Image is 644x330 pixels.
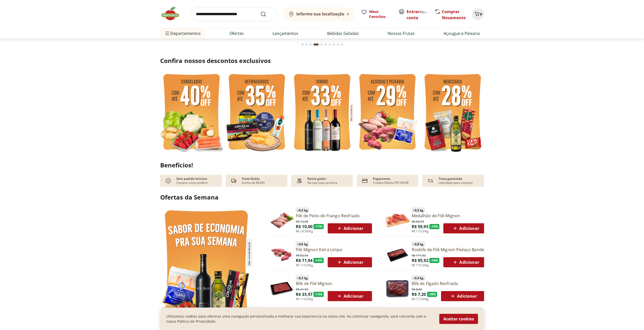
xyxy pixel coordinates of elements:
[160,206,253,329] img: Ver todos
[291,71,354,155] img: vinho
[385,276,410,300] img: Bife de Fígado Resfriado
[296,297,313,301] span: R$ 119,9/Kg
[412,292,426,297] span: R$ 7,20
[225,71,288,155] img: refrigerados
[307,177,326,181] p: Retire grátis
[308,38,313,51] button: Go to page 3 from fs-carousel
[412,229,429,233] span: R$ 119,9/Kg
[388,30,415,36] a: Nossas Frutas
[427,292,437,297] span: - 10 %
[429,258,440,263] span: - 14 %
[444,30,480,36] a: Açougue e Peixaria
[160,193,484,202] h2: Ofertas da Semana
[332,38,336,51] button: Go to page 8 from fs-carousel
[407,9,429,21] span: ou
[472,8,484,20] button: Carrinho
[328,291,372,301] button: Adicionar
[443,257,488,267] button: Adicionar
[412,287,422,292] span: R$ 8,00
[480,12,482,16] span: 0
[412,219,424,224] span: R$ 69,95
[320,38,324,51] button: Go to page 5 from fs-carousel
[439,177,462,181] p: Troca garantida
[369,9,392,19] span: Meus Favoritos
[452,225,479,231] span: Adicionar
[450,293,477,299] span: Adicionar
[176,177,207,181] p: Sem pedido mínimo
[230,30,244,36] a: Ofertas
[164,27,170,39] button: Menu
[385,242,410,267] img: Principal
[283,7,355,21] button: Informe sua localização
[314,224,324,229] span: - 17 %
[314,258,324,263] span: - 14 %
[356,71,419,155] img: açougue
[452,259,479,265] span: Adicionar
[412,253,426,258] span: R$ 111,92
[166,314,433,324] p: Utilizamos cookies para oferecer uma navegação personalizada e melhorar sua experiencia no nosso ...
[260,11,273,17] button: Submit Search
[296,258,313,263] span: R$ 71,94
[336,38,340,51] button: Go to page 9 from fs-carousel
[324,38,328,51] button: Go to page 6 from fs-carousel
[296,253,308,258] span: R$ 83,94
[304,38,308,51] button: Go to page 2 from fs-carousel
[300,38,304,51] button: Go to page 1 from fs-carousel
[307,181,337,185] p: Na loja mais próxima
[328,223,372,233] button: Adicionar
[296,241,309,247] span: ~ 0,6 kg
[242,181,265,185] p: Acima de R$399
[313,38,320,51] button: Current page from fs-carousel
[296,213,372,218] a: Filé de Peito de Frango Resfriado
[242,177,260,181] p: Frete Grátis
[441,291,485,301] button: Adicionar
[442,9,466,20] a: Comprar Novamente
[373,181,408,185] p: Crédito-Débito-PIX-VA/VR
[296,224,313,229] span: R$ 10,00
[412,241,425,247] span: ~ 0,8 kg
[296,281,372,286] a: Bife de Filé Mignon
[328,38,332,51] button: Go to page 7 from fs-carousel
[296,208,309,213] span: ~ 0,4 kg
[230,177,238,185] img: truck
[412,263,429,267] span: R$ 119,9/Kg
[160,71,223,155] img: feira
[421,71,484,155] img: mercearia
[296,275,309,280] span: ~ 0,3 kg
[176,181,208,185] p: Compre como preferir
[296,292,313,297] span: R$ 35,97
[439,181,473,185] p: Liberdade para comprar
[412,281,486,286] a: Bife de Fígado Resfriado
[336,293,363,299] span: Adicionar
[412,208,425,213] span: ~ 0,5 kg
[327,30,359,36] a: Bebidas Geladas
[407,9,420,14] a: Entrar
[429,224,440,229] span: - 14 %
[296,219,308,224] span: R$ 12,00
[412,275,425,280] span: ~ 0,4 kg
[328,257,372,267] button: Adicionar
[160,57,484,65] h2: Confira nossos descontos exclusivos
[164,177,172,185] img: check
[192,7,277,21] input: search
[412,247,488,252] a: Rosbife de Filé Mignon Pedaço Bandeja
[296,247,372,252] a: Filé Mignon Extra Limpo
[361,177,369,185] img: card
[295,177,303,185] img: payment
[296,11,344,17] b: Informe sua localização
[340,38,344,51] button: Go to page 10 from fs-carousel
[269,276,294,300] img: Principal
[373,177,390,181] p: Pagamento
[269,208,294,233] img: Filé de Peito de Frango Resfriado
[336,225,363,231] span: Adicionar
[273,30,298,36] a: Lançamentos
[336,259,363,265] span: Adicionar
[160,6,185,21] img: Hortifruti
[412,297,429,301] span: R$ 17,99/Kg
[296,263,313,267] span: R$ 119,9/Kg
[296,229,313,233] span: R$ 24,99/Kg
[412,224,428,229] span: R$ 59,95
[296,287,308,292] span: R$ 41,97
[361,9,392,19] a: Meus Favoritos
[426,177,434,185] img: Devolução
